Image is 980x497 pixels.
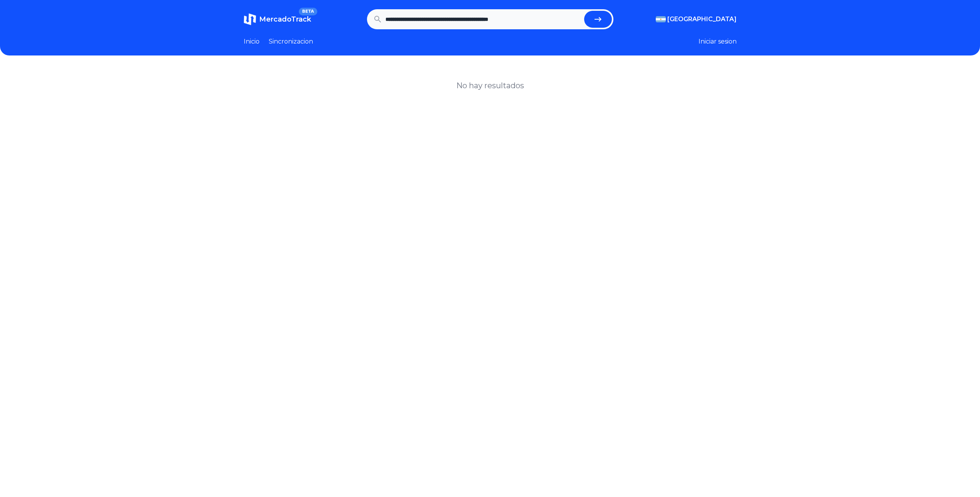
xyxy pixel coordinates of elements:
button: [GEOGRAPHIC_DATA] [656,15,737,24]
img: Argentina [656,16,666,22]
button: Iniciar sesion [699,37,737,46]
img: MercadoTrack [244,13,256,25]
a: Inicio [244,37,260,46]
span: BETA [299,8,317,15]
a: Sincronizacion [269,37,313,46]
a: MercadoTrackBETA [244,13,311,25]
span: [GEOGRAPHIC_DATA] [667,15,737,24]
span: MercadoTrack [259,15,311,24]
h1: No hay resultados [456,80,524,91]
